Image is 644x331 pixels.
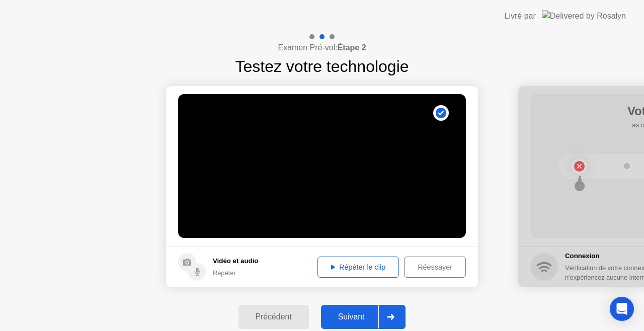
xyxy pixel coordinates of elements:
button: Réessayer [404,257,466,278]
h1: Testez votre technologie [235,54,409,78]
h5: Vidéo et audio [213,256,258,266]
div: Répéter le clip [321,263,395,271]
h4: Examen Pré-vol: [278,42,366,54]
b: Étape 2 [338,43,366,52]
button: Répéter le clip [317,257,399,278]
div: Open Intercom Messenger [610,297,634,321]
img: Delivered by Rosalyn [542,10,626,22]
div: Livré par [505,10,536,22]
button: Suivant [321,305,406,329]
div: Suivant [324,312,379,321]
div: Répéter [213,268,258,278]
button: Précédent [238,305,309,329]
div: Réessayer [408,263,462,271]
div: Précédent [242,312,306,321]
